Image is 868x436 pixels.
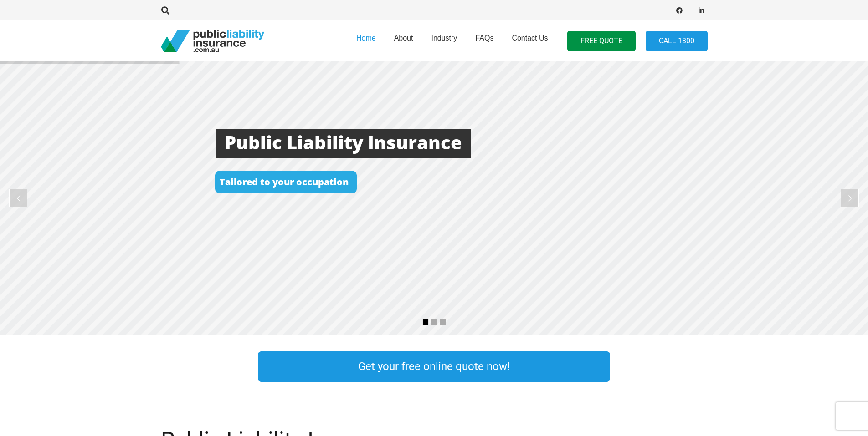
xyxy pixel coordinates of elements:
[422,18,466,64] a: Industry
[157,6,175,15] a: Search
[258,351,610,382] a: Get your free online quote now!
[385,18,422,64] a: About
[628,349,725,384] a: Link
[394,34,413,42] span: About
[646,31,708,51] a: Call 1300
[512,34,548,42] span: Contact Us
[161,30,264,52] a: pli_logotransparent
[356,34,376,42] span: Home
[431,34,457,42] span: Industry
[143,349,240,384] a: Link
[567,31,636,51] a: FREE QUOTE
[347,18,385,64] a: Home
[695,4,708,17] a: LinkedIn
[475,34,493,42] span: FAQs
[673,4,686,17] a: Facebook
[503,18,557,64] a: Contact Us
[466,18,503,64] a: FAQs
